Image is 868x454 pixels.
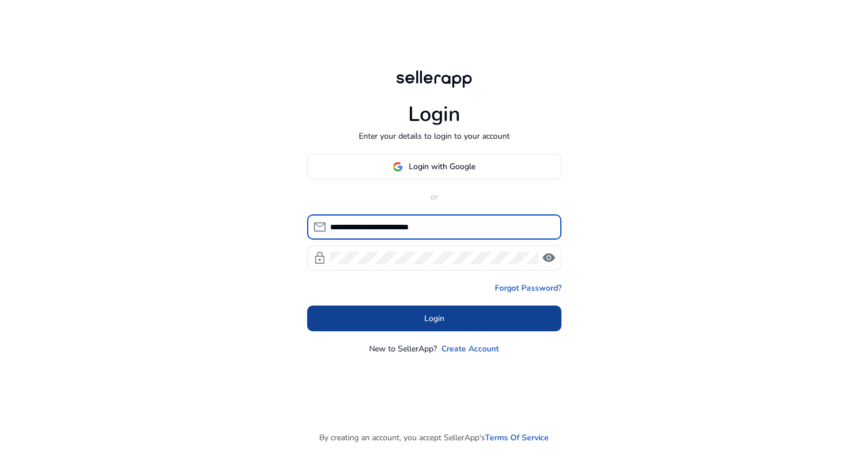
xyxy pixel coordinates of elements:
[424,312,444,324] span: Login
[359,130,510,142] p: Enter your details to login to your account
[307,191,561,203] p: or
[307,154,561,179] button: Login with Google
[408,102,460,127] h1: Login
[409,161,475,173] span: Login with Google
[313,251,327,265] span: lock
[313,220,327,234] span: mail
[369,343,437,355] p: New to SellerApp?
[307,306,561,331] button: Login
[441,343,499,355] a: Create Account
[485,432,549,444] a: Terms Of Service
[542,251,556,265] span: visibility
[495,282,561,294] a: Forgot Password?
[393,162,403,172] img: google-logo.svg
